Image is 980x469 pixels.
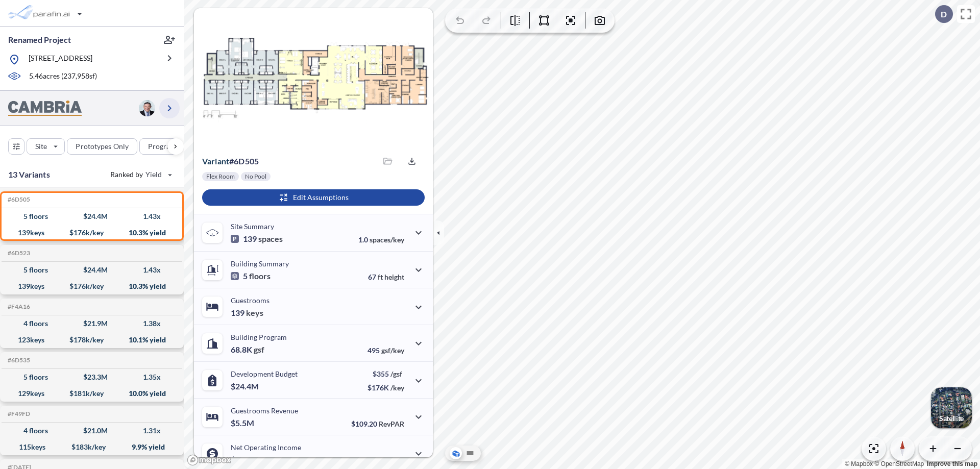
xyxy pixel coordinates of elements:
[231,455,256,465] p: $2.5M
[231,406,298,415] p: Guestrooms Revenue
[231,259,289,268] p: Building Summary
[351,419,404,428] p: $109.20
[67,138,137,155] button: Prototypes Only
[231,443,301,452] p: Net Operating Income
[6,196,30,203] h5: Click to copy the code
[187,454,232,466] a: Mapbox homepage
[941,10,947,19] p: D
[231,308,263,318] p: 139
[231,418,256,428] p: $5.5M
[231,344,264,355] p: 68.8K
[6,410,30,417] h5: Click to copy the code
[202,156,259,166] p: # 6d505
[139,100,155,116] img: user logo
[139,138,194,155] button: Program
[367,383,404,392] p: $176K
[35,141,47,152] p: Site
[361,456,404,465] p: 45.0%
[6,357,30,364] h5: Click to copy the code
[379,419,404,428] span: RevPAR
[231,222,274,231] p: Site Summary
[367,369,404,378] p: $355
[367,346,404,355] p: 495
[358,235,404,244] p: 1.0
[450,447,462,459] button: Aerial View
[368,273,404,281] p: 67
[145,169,162,180] span: Yield
[202,156,229,166] span: Variant
[939,414,964,423] p: Satellite
[378,273,383,281] span: ft
[931,387,972,428] button: Switcher ImageSatellite
[254,344,264,355] span: gsf
[102,166,179,183] button: Ranked by Yield
[249,271,271,281] span: floors
[874,460,924,467] a: OpenStreetMap
[390,369,402,378] span: /gsf
[148,141,177,152] p: Program
[931,387,972,428] img: Switcher Image
[927,460,977,467] a: Improve this map
[370,235,404,244] span: spaces/key
[246,308,263,318] span: keys
[206,172,235,181] p: Flex Room
[6,250,30,257] h5: Click to copy the code
[390,383,404,392] span: /key
[29,71,97,82] p: 5.46 acres ( 237,958 sf)
[220,128,274,136] p: View Floorplans
[231,369,298,378] p: Development Budget
[293,192,349,203] p: Edit Assumptions
[258,234,283,244] span: spaces
[231,271,271,281] p: 5
[245,172,266,181] p: No Pool
[381,346,404,355] span: gsf/key
[27,138,65,155] button: Site
[202,189,425,206] button: Edit Assumptions
[384,273,404,281] span: height
[845,460,873,467] a: Mapbox
[8,34,71,45] p: Renamed Project
[231,234,283,244] p: 139
[231,333,287,341] p: Building Program
[8,168,50,181] p: 13 Variants
[464,447,476,459] button: Site Plan
[8,101,82,116] img: BrandImage
[29,53,92,66] p: [STREET_ADDRESS]
[6,303,30,310] h5: Click to copy the code
[231,296,269,305] p: Guestrooms
[382,456,404,465] span: margin
[231,381,260,391] p: $24.4M
[76,141,129,152] p: Prototypes Only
